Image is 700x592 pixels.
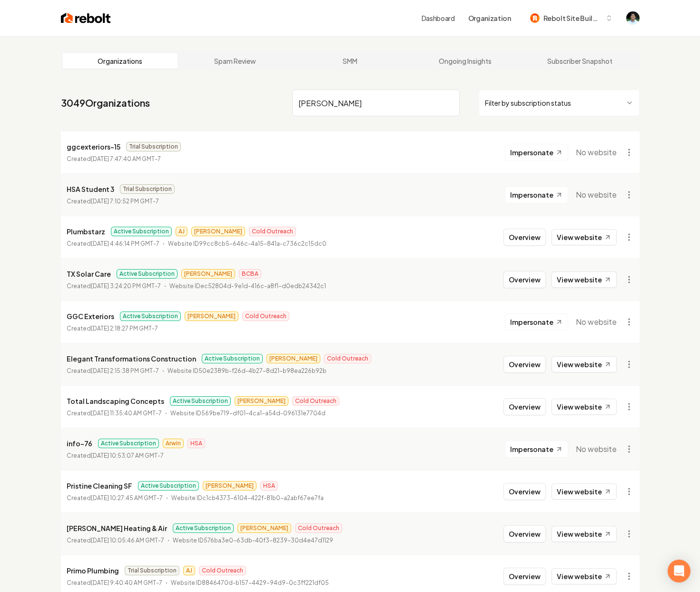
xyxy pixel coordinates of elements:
span: Active Subscription [111,227,172,236]
span: Active Subscription [138,481,199,491]
button: Overview [503,525,546,542]
a: View website [552,356,617,372]
p: Website ID 8846470d-b157-4429-94d9-0c3ff221df05 [171,578,329,588]
p: ggcexteriors-15 [67,141,120,152]
button: Overview [503,229,546,246]
time: [DATE] 10:05:46 AM GMT-7 [91,537,164,544]
p: Created [67,281,161,291]
span: Active Subscription [170,396,231,406]
span: Cold Outreach [242,311,289,321]
p: Website ID ec52804d-9e1d-416c-a8f1-d0edb24342c1 [169,281,326,291]
span: Impersonate [510,190,553,200]
a: View website [552,229,617,245]
time: [DATE] 3:24:20 PM GMT-7 [91,282,161,290]
p: Plumbstarz [67,226,105,237]
p: Total Landscaping Concepts [67,395,164,407]
span: Impersonate [510,317,553,327]
span: No website [576,443,617,455]
img: Rebolt Site Builder [530,13,540,23]
time: [DATE] 10:27:45 AM GMT-7 [91,494,163,502]
span: Trial Subscription [125,566,179,575]
span: [PERSON_NAME] [237,523,291,533]
span: Trial Subscription [126,142,181,151]
p: Created [67,451,164,461]
time: [DATE] 4:46:14 PM GMT-7 [91,240,159,247]
span: Cold Outreach [292,396,339,406]
span: [PERSON_NAME] [235,396,288,406]
a: View website [552,568,617,584]
a: View website [552,483,617,500]
span: Rebolt Site Builder [543,13,601,23]
time: [DATE] 2:15:38 PM GMT-7 [91,367,159,374]
span: Cold Outreach [249,227,296,236]
p: Created [67,578,162,588]
span: Active Subscription [173,523,234,533]
span: AJ [183,566,195,575]
p: Pristine Cleaning SF [67,480,132,492]
p: Created [67,197,159,206]
p: Primo Plumbing [67,565,119,576]
span: No website [576,189,617,201]
p: Created [67,154,161,164]
button: Overview [503,356,546,373]
p: Created [67,324,158,333]
span: Active Subscription [202,354,263,363]
input: Search by name or ID [292,90,460,116]
span: No website [576,147,617,158]
span: AJ [176,227,187,236]
p: Website ID 569be719-df01-4ca1-a54d-096131e7704d [170,409,325,418]
p: Elegant Transformations Construction [67,353,196,364]
a: View website [552,271,617,288]
a: View website [552,399,617,415]
img: Rebolt Logo [61,11,111,25]
p: Website ID 50e2389b-f26d-4b27-8d21-b98ea226b92b [168,366,326,376]
a: 3049Organizations [61,96,150,110]
p: GGC Exteriors [67,311,114,322]
p: TX Solar Care [67,268,111,280]
p: Created [67,366,159,376]
span: BCBA [239,269,261,279]
time: [DATE] 11:35:40 AM GMT-7 [91,410,162,417]
button: Impersonate [505,186,568,203]
p: Created [67,409,162,418]
a: Dashboard [422,13,455,23]
span: Cold Outreach [199,566,246,575]
time: [DATE] 7:47:40 AM GMT-7 [91,155,161,162]
button: Open user button [626,11,640,25]
a: Organizations [63,53,178,69]
button: Overview [503,398,546,415]
span: Active Subscription [120,311,181,321]
span: Active Subscription [98,439,159,448]
p: info-76 [67,438,92,449]
span: Cold Outreach [295,523,342,533]
span: [PERSON_NAME] [266,354,320,363]
button: Impersonate [505,313,568,331]
button: Overview [503,271,546,288]
time: [DATE] 7:10:52 PM GMT-7 [91,198,159,205]
div: Open Intercom Messenger [668,560,690,582]
span: Cold Outreach [324,354,371,363]
a: Spam Review [177,53,293,69]
span: [PERSON_NAME] [203,481,256,491]
a: Ongoing Insights [407,53,523,69]
span: Impersonate [510,148,553,157]
p: Website ID 99cc8cb5-646c-4a15-841a-c736c2c15dc0 [168,239,326,249]
span: Impersonate [510,444,553,454]
p: Website ID 576ba3e0-63db-40f3-8239-30d4e47d1129 [173,536,333,545]
p: Created [67,239,159,249]
button: Impersonate [505,144,568,161]
span: Active Subscription [117,269,177,279]
button: Impersonate [505,441,568,458]
button: Overview [503,483,546,500]
p: Website ID c1cb4373-6104-422f-81b0-a2abf67ee7fa [171,493,324,503]
time: [DATE] 10:53:07 AM GMT-7 [91,452,164,459]
span: [PERSON_NAME] [191,227,245,236]
button: Overview [503,568,546,585]
a: SMM [293,53,408,69]
a: View website [552,526,617,542]
span: [PERSON_NAME] [185,311,238,321]
a: Subscriber Snapshot [523,53,638,69]
span: HSA [260,481,278,491]
p: [PERSON_NAME] Heating & Air [67,522,167,534]
time: [DATE] 2:18:27 PM GMT-7 [91,325,158,332]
